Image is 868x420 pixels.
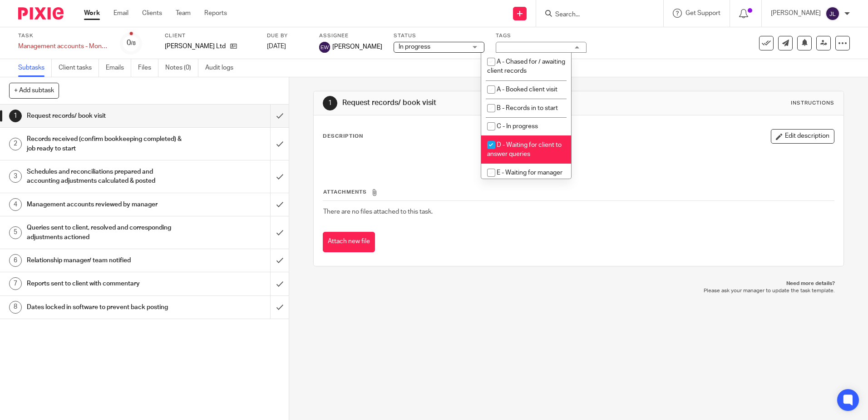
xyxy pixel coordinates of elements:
div: 5 [9,226,22,239]
label: Client [165,32,256,40]
h1: Management accounts reviewed by manager [27,198,183,211]
div: 1 [9,110,22,122]
div: 2 [9,138,22,150]
div: Instructions [791,100,834,107]
h1: Records received (confirm bookkeeping completed) & job ready to start [27,132,183,155]
a: Work [84,9,100,18]
span: A - Chased for / awaiting client records [487,59,565,75]
a: Client tasks [59,59,99,77]
span: Attachments [323,190,367,195]
h1: Schedules and reconciliations prepared and accounting adjustments calculated & posted [27,165,183,188]
button: Edit description [771,129,834,144]
p: [PERSON_NAME] [771,9,821,18]
a: Email [113,9,128,18]
div: 6 [9,254,22,267]
p: Need more details? [322,280,834,287]
img: Pixie [18,7,64,20]
div: 4 [9,198,22,211]
a: Notes (0) [165,59,198,77]
img: svg%3E [825,6,840,21]
div: 1 [323,96,337,110]
button: + Add subtask [9,83,59,98]
div: 8 [9,301,22,314]
p: Please ask your manager to update the task template. [322,287,834,295]
span: In progress [399,44,430,50]
p: [PERSON_NAME] Ltd [165,42,226,51]
span: B - Records in to start [497,105,558,111]
button: Attach new file [323,232,375,252]
h1: Relationship manager/ team notified [27,254,183,267]
a: Audit logs [205,59,240,77]
span: D - Waiting for client to answer queries [487,142,562,158]
span: [PERSON_NAME] [332,42,382,51]
div: 3 [9,170,22,183]
div: Management accounts - Monthly [18,42,109,51]
input: Search [554,11,636,19]
h1: Dates locked in software to prevent back posting [27,300,183,314]
span: Get Support [686,10,720,16]
div: 7 [9,277,22,290]
h1: Request records/ book visit [342,98,598,108]
a: Clients [142,9,162,18]
p: Description [323,133,363,140]
h1: Queries sent to client, resolved and corresponding adjustments actioned [27,221,183,244]
a: Subtasks [18,59,52,77]
span: There are no files attached to this task. [323,209,433,215]
span: E - Waiting for manager review/approval [487,170,562,185]
h1: Reports sent to client with commentary [27,277,183,290]
a: Files [138,59,158,77]
label: Tags [496,32,587,40]
label: Due by [267,32,308,40]
span: A - Booked client visit [497,86,557,93]
span: C - In progress [497,123,538,130]
a: Team [176,9,191,18]
img: svg%3E [319,42,330,53]
span: [DATE] [267,43,286,50]
a: Reports [204,9,227,18]
label: Assignee [319,32,382,40]
label: Status [394,32,484,40]
small: /8 [131,41,136,46]
label: Task [18,32,109,40]
div: 0 [127,38,136,48]
h1: Request records/ book visit [27,109,183,123]
a: Emails [106,59,131,77]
